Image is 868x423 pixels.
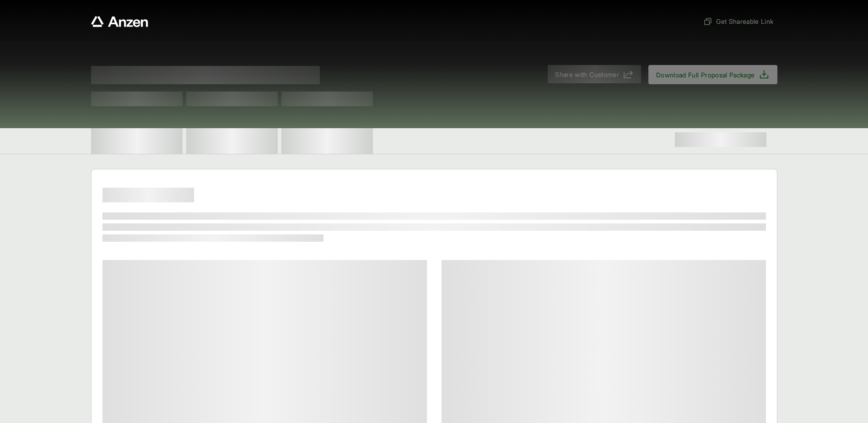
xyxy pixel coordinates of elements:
span: Test [281,92,373,106]
span: Test [91,92,183,106]
span: Test [186,92,278,106]
button: Get Shareable Link [700,13,777,30]
span: Share with Customer [555,70,619,79]
a: Anzen website [91,16,148,27]
span: Get Shareable Link [703,16,773,26]
span: Proposal for [91,66,320,84]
